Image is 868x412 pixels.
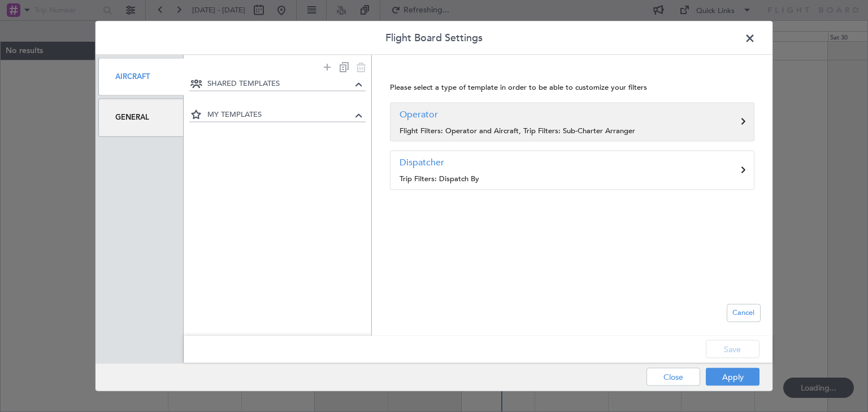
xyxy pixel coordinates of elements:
[207,109,353,120] span: MY TEMPLATES
[400,156,745,169] h3: Dispatcher
[96,21,772,55] header: Flight Board Settings
[390,82,754,94] p: Please select a type of template in order to be able to customize your filters
[727,304,761,322] button: Cancel
[98,99,184,137] div: General
[98,58,184,96] div: Aircraft
[400,174,745,185] p: Trip Filters: Dispatch By
[646,368,700,386] button: Close
[207,78,353,90] span: SHARED TEMPLATES
[400,107,745,121] h3: Operator
[706,368,759,386] button: Apply
[400,125,745,137] p: Flight Filters: Operator and Aircraft, Trip Filters: Sub-Charter Arranger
